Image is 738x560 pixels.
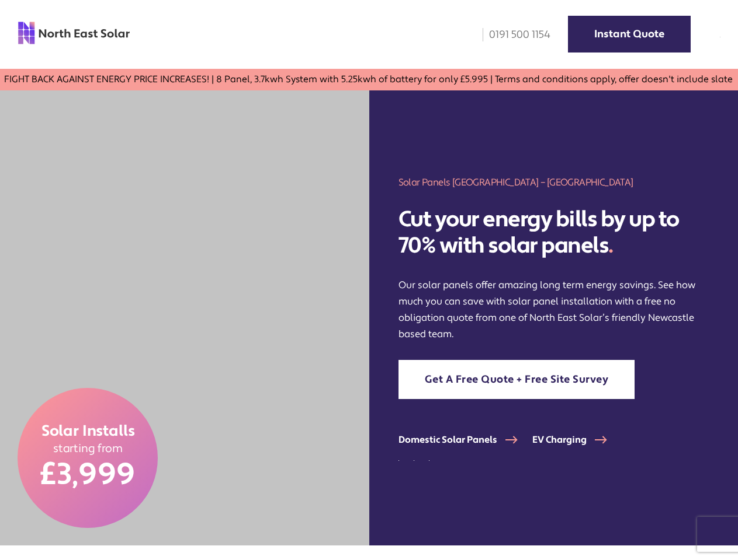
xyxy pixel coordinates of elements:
h1: Solar Panels [GEOGRAPHIC_DATA] – [GEOGRAPHIC_DATA] [399,176,709,189]
span: starting from [53,442,123,456]
a: Instant Quote [568,16,691,52]
span: Solar Installs [41,422,134,442]
img: north east solar logo [18,21,130,45]
p: Our solar panels offer amazing long term energy savings. See how much you can save with solar pan... [399,277,709,342]
span: . [608,232,613,260]
a: EV Charging [532,434,622,446]
a: Solar Installs starting from £3,999 [18,388,158,528]
h2: Cut your energy bills by up to 70% with solar panels [399,206,709,260]
a: 0191 500 1154 [474,28,550,41]
a: Get A Free Quote + Free Site Survey [399,360,635,399]
span: £3,999 [40,456,136,494]
a: Domestic Solar Panels [399,434,532,446]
